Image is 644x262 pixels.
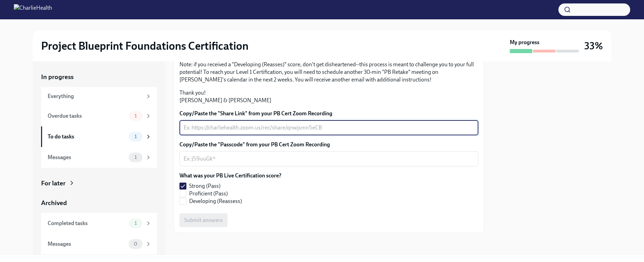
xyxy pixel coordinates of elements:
[130,241,142,246] span: 0
[41,179,66,188] div: For later
[41,198,157,207] a: Archived
[48,93,143,100] div: Everything
[41,213,157,234] a: Completed tasks1
[189,190,228,197] span: Proficient (Pass)
[130,221,141,226] span: 1
[41,234,157,254] a: Messages0
[48,220,126,227] div: Completed tasks
[41,126,157,147] a: To do tasks1
[48,112,126,120] div: Overdue tasks
[510,39,539,46] strong: My progress
[41,39,248,53] h2: Project Blueprint Foundations Certification
[179,141,478,148] label: Copy/Paste the "Passcode" from your PB Cert Zoom Recording
[179,172,281,179] label: What was your PB Live Certification score?
[179,61,478,84] p: Note: if you received a "Developing (Reasses)" score, don't get disheartened--this process is mea...
[189,197,242,205] span: Developing (Reassess)
[41,179,157,188] a: For later
[130,134,141,139] span: 1
[48,240,126,248] div: Messages
[41,72,157,81] a: In progress
[41,147,157,168] a: Messages1
[48,154,126,161] div: Messages
[179,89,478,104] p: Thank you! [PERSON_NAME] & [PERSON_NAME]
[584,40,603,52] h3: 33%
[41,106,157,126] a: Overdue tasks1
[130,155,141,160] span: 1
[130,113,141,118] span: 1
[189,182,221,190] span: Strong (Pass)
[41,87,157,106] a: Everything
[179,110,478,117] label: Copy/Paste the "Share Link" from your PB Cert Zoom Recording
[48,133,126,140] div: To do tasks
[14,4,52,15] img: CharlieHealth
